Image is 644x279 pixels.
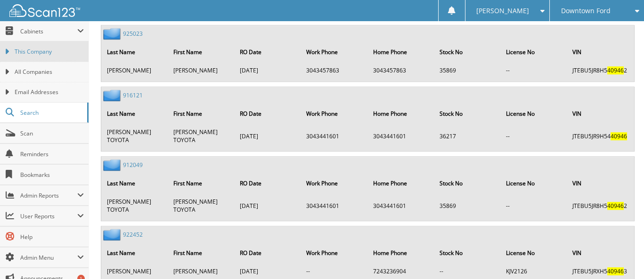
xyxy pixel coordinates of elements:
th: Home Phone [368,243,434,263]
span: Search [20,109,82,117]
a: 925023 [123,30,143,38]
td: [PERSON_NAME] TOYOTA [169,124,234,148]
td: 3043441601 [368,124,434,148]
span: Admin Menu [20,254,77,262]
td: -- [501,194,567,217]
th: VIN [568,42,633,62]
th: Work Phone [302,42,367,62]
a: 922452 [123,231,143,239]
img: folder2.png [103,229,123,240]
th: Home Phone [368,104,434,123]
th: Last Name [102,174,168,193]
th: License No [501,42,567,62]
td: 7243236904 [368,263,434,279]
th: VIN [568,243,633,263]
th: Last Name [102,42,168,62]
th: License No [501,174,567,193]
img: folder2.png [103,159,123,171]
td: [DATE] [235,63,301,78]
td: JTEBU5JR8H5 2 [568,194,633,217]
th: VIN [568,174,633,193]
td: 35869 [435,63,500,78]
td: JTEBU5JRXH5 3 [568,263,633,279]
span: This Company [15,48,84,56]
span: Downtown Ford [561,8,611,14]
td: [PERSON_NAME] TOYOTA [169,194,234,217]
td: [PERSON_NAME] [169,263,234,279]
th: Stock No [435,42,500,62]
th: RO Date [235,104,301,123]
td: 3043441601 [368,194,434,217]
th: Work Phone [302,243,367,263]
img: folder2.png [103,89,123,101]
th: Home Phone [368,174,434,193]
td: [DATE] [235,263,301,279]
span: 40946 [611,132,627,140]
th: Work Phone [302,104,367,123]
img: folder2.png [103,28,123,40]
td: 3043457863 [368,63,434,78]
th: Stock No [435,243,500,263]
td: [PERSON_NAME] [169,63,234,78]
td: [PERSON_NAME] TOYOTA [102,124,168,148]
iframe: Chat Widget [597,234,644,279]
th: License No [501,104,567,123]
span: Admin Reports [20,191,77,199]
td: 36217 [435,124,500,148]
span: User Reports [20,212,77,220]
td: [PERSON_NAME] [102,63,168,78]
span: 40946 [607,202,624,210]
td: 3043441601 [302,194,367,217]
td: [PERSON_NAME] TOYOTA [102,194,168,217]
span: Help [20,233,84,241]
th: RO Date [235,174,301,193]
th: First Name [169,42,234,62]
span: Bookmarks [20,171,84,179]
td: 35869 [435,194,500,217]
th: Last Name [102,104,168,123]
span: Email Addresses [15,88,84,96]
td: [DATE] [235,194,301,217]
th: Last Name [102,243,168,263]
span: [PERSON_NAME] [476,8,529,14]
th: License No [501,243,567,263]
td: [DATE] [235,124,301,148]
img: scan123-logo-white.svg [9,4,80,17]
th: First Name [169,104,234,123]
td: JTEBU5JR8H5 2 [568,63,633,78]
th: VIN [568,104,633,123]
span: 40946 [607,66,624,74]
th: Home Phone [368,42,434,62]
a: 916121 [123,91,143,99]
td: -- [501,124,567,148]
span: Scan [20,129,84,137]
a: 912049 [123,161,143,169]
td: 3043441601 [302,124,367,148]
td: 3043457863 [302,63,367,78]
th: RO Date [235,42,301,62]
span: All Companies [15,68,84,76]
span: Cabinets [20,27,77,35]
th: First Name [169,243,234,263]
td: KJV2126 [501,263,567,279]
th: Work Phone [302,174,367,193]
th: Stock No [435,174,500,193]
td: -- [302,263,367,279]
td: [PERSON_NAME] [102,263,168,279]
td: JTEBU5JR9H54 [568,124,633,148]
th: Stock No [435,104,500,123]
th: RO Date [235,243,301,263]
th: First Name [169,174,234,193]
td: -- [501,63,567,78]
td: -- [435,263,500,279]
span: Reminders [20,150,84,158]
